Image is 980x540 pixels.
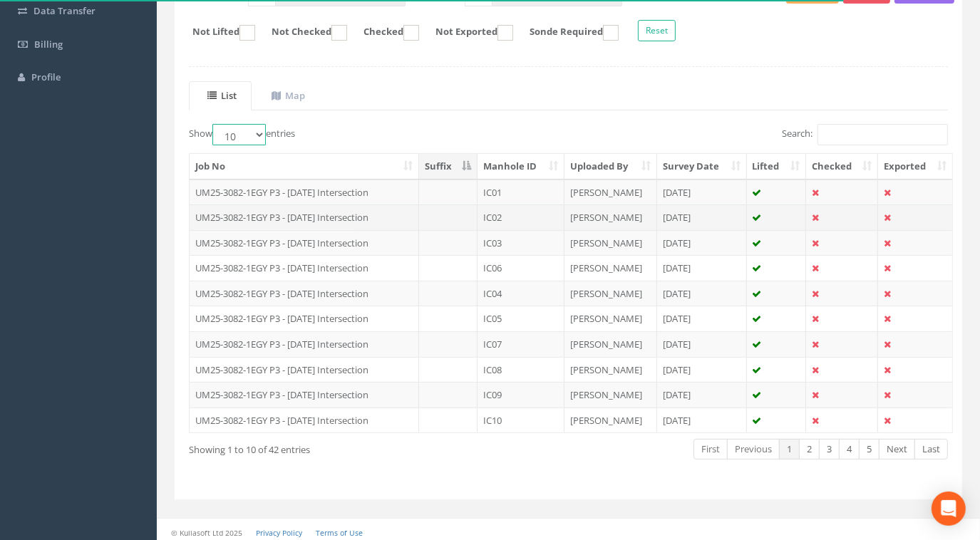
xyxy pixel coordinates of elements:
[178,25,255,41] label: Not Lifted
[564,281,657,306] td: [PERSON_NAME]
[272,89,305,102] uib-tab-heading: Map
[779,439,800,459] a: 1
[478,407,564,433] td: IC10
[564,306,657,331] td: [PERSON_NAME]
[806,154,878,180] th: Checked: activate to sort column ascending
[657,306,747,331] td: [DATE]
[657,331,747,357] td: [DATE]
[638,20,676,41] button: Reset
[657,382,747,407] td: [DATE]
[727,439,780,459] a: Previous
[421,25,513,41] label: Not Exported
[747,154,806,180] th: Lifted: activate to sort column ascending
[190,204,419,230] td: UM25-3082-1EGY P3 - [DATE] Intersection
[564,255,657,281] td: [PERSON_NAME]
[478,281,564,306] td: IC04
[478,357,564,383] td: IC08
[657,180,747,205] td: [DATE]
[657,204,747,230] td: [DATE]
[190,230,419,256] td: UM25-3082-1EGY P3 - [DATE] Intersection
[171,528,242,538] small: © Kullasoft Ltd 2025
[564,331,657,357] td: [PERSON_NAME]
[478,154,564,180] th: Manhole ID: activate to sort column ascending
[564,154,657,180] th: Uploaded By: activate to sort column ascending
[189,81,252,110] a: List
[657,154,747,180] th: Survey Date: activate to sort column ascending
[817,124,948,145] input: Search:
[190,306,419,331] td: UM25-3082-1EGY P3 - [DATE] Intersection
[190,255,419,281] td: UM25-3082-1EGY P3 - [DATE] Intersection
[190,154,419,180] th: Job No: activate to sort column ascending
[657,407,747,433] td: [DATE]
[33,4,96,17] span: Data Transfer
[839,439,860,459] a: 4
[564,230,657,256] td: [PERSON_NAME]
[478,204,564,230] td: IC02
[657,281,747,306] td: [DATE]
[190,382,419,407] td: UM25-3082-1EGY P3 - [DATE] Intersection
[419,154,478,180] th: Suffix: activate to sort column descending
[349,25,419,41] label: Checked
[189,124,295,145] label: Show entries
[564,357,657,383] td: [PERSON_NAME]
[819,439,840,459] a: 3
[190,407,419,433] td: UM25-3082-1EGY P3 - [DATE] Intersection
[478,331,564,357] td: IC07
[190,331,419,357] td: UM25-3082-1EGY P3 - [DATE] Intersection
[879,439,915,459] a: Next
[31,71,61,83] span: Profile
[190,357,419,383] td: UM25-3082-1EGY P3 - [DATE] Intersection
[914,439,948,459] a: Last
[478,255,564,281] td: IC06
[189,437,492,457] div: Showing 1 to 10 of 42 entries
[256,528,302,538] a: Privacy Policy
[657,255,747,281] td: [DATE]
[564,407,657,433] td: [PERSON_NAME]
[878,154,952,180] th: Exported: activate to sort column ascending
[253,81,320,110] a: Map
[564,382,657,407] td: [PERSON_NAME]
[190,281,419,306] td: UM25-3082-1EGY P3 - [DATE] Intersection
[207,89,237,102] uib-tab-heading: List
[657,357,747,383] td: [DATE]
[515,25,619,41] label: Sonde Required
[657,230,747,256] td: [DATE]
[932,492,966,526] div: Open Intercom Messenger
[190,180,419,205] td: UM25-3082-1EGY P3 - [DATE] Intersection
[34,38,63,51] span: Billing
[478,230,564,256] td: IC03
[859,439,880,459] a: 5
[478,180,564,205] td: IC01
[257,25,347,41] label: Not Checked
[212,124,266,145] select: Showentries
[316,528,363,538] a: Terms of Use
[564,180,657,205] td: [PERSON_NAME]
[782,124,948,145] label: Search:
[478,306,564,331] td: IC05
[799,439,820,459] a: 2
[564,204,657,230] td: [PERSON_NAME]
[693,439,728,459] a: First
[478,382,564,407] td: IC09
